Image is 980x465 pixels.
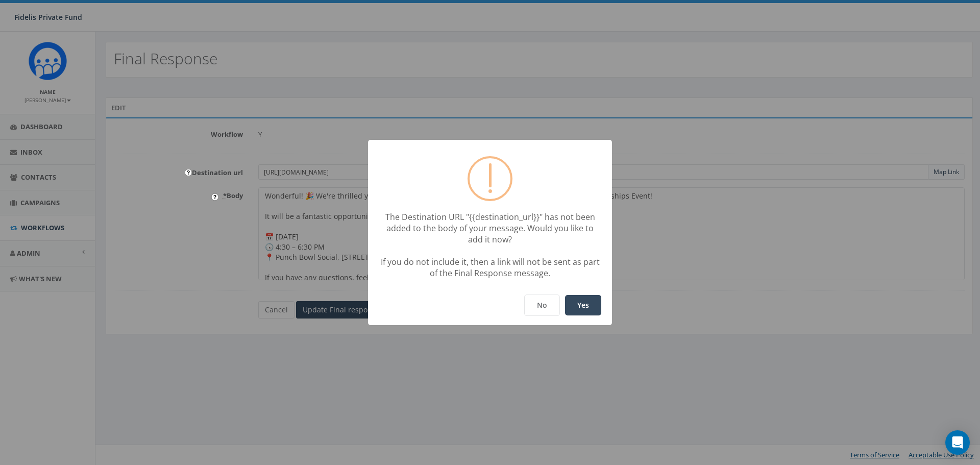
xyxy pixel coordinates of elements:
[373,211,607,279] div: The Destination URL "{{destination_url}}" has not been added to the body of your message. Would y...
[524,295,560,316] button: No
[565,295,601,315] button: Yes
[185,169,192,176] input: Submit
[211,193,218,201] input: Submit
[945,430,970,455] div: Open Intercom Messenger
